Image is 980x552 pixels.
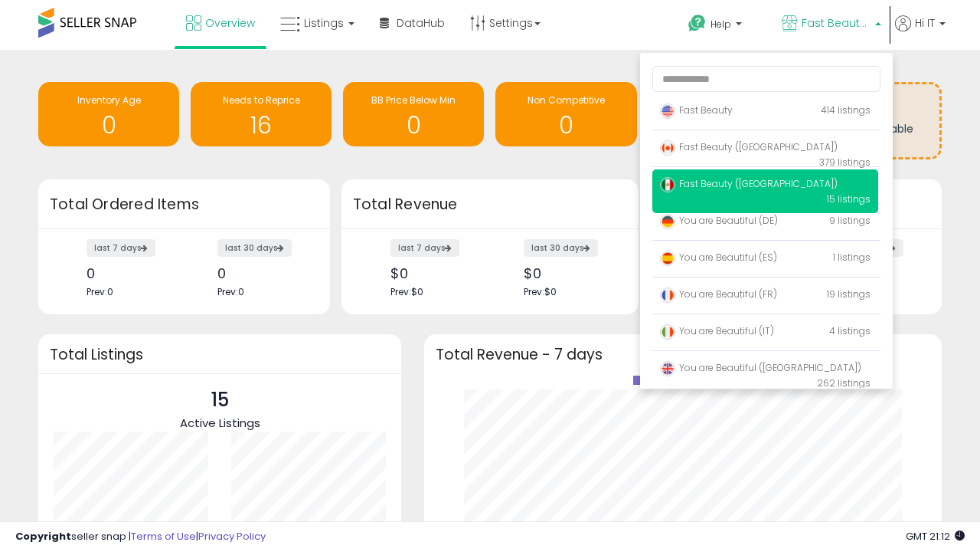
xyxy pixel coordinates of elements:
h1: 0 [503,113,629,138]
span: You are Beautiful (IT) [660,324,774,337]
span: You are Beautiful (DE) [660,214,778,227]
span: Fast Beauty ([GEOGRAPHIC_DATA]) [802,15,871,31]
h3: Total Ordered Items [50,194,318,215]
img: italy.png [660,324,675,340]
span: DataHub [397,15,445,31]
span: 414 listings [821,103,871,117]
span: Hi IT [915,15,935,31]
div: $0 [524,265,612,281]
h1: 0 [46,113,171,138]
img: canada.png [660,140,675,156]
img: usa.png [660,103,675,119]
span: Help [710,18,731,31]
span: Fast Beauty [660,103,733,117]
strong: Copyright [15,529,71,544]
label: last 7 days [87,239,155,257]
span: You are Beautiful (ES) [660,251,777,264]
span: Prev: 0 [87,285,113,298]
a: BB Price Below Min 0 [343,82,484,146]
span: BB Price Below Min [371,94,456,107]
a: Help [676,2,768,50]
span: Listings [304,15,344,31]
span: 2025-09-8 21:12 GMT [906,529,965,544]
label: last 7 days [390,239,459,257]
div: 0 [217,265,303,281]
img: uk.png [660,361,675,376]
img: mexico.png [660,177,675,192]
span: 4 listings [829,324,871,337]
span: You are Beautiful (FR) [660,287,777,301]
h3: Total Revenue [353,194,627,215]
span: You are Beautiful ([GEOGRAPHIC_DATA]) [660,361,861,374]
a: Terms of Use [131,529,196,544]
img: spain.png [660,251,675,266]
a: Hi IT [895,15,946,50]
div: seller snap | | [15,530,266,544]
span: Needs to Reprice [223,94,300,107]
span: Prev: $0 [524,285,557,298]
span: 9 listings [829,214,871,227]
a: Needs to Reprice 16 [191,82,332,146]
span: Inventory Age [77,94,141,107]
span: Prev: 0 [217,285,244,298]
label: last 30 days [524,239,598,257]
a: Privacy Policy [198,529,266,544]
span: 1 listings [833,251,871,264]
img: france.png [660,287,675,303]
p: 15 [180,386,260,415]
span: Fast Beauty ([GEOGRAPHIC_DATA]) [660,140,838,153]
span: Non Competitive [528,94,605,107]
h1: 16 [198,113,324,138]
a: Non Competitive 0 [495,82,636,146]
span: 262 listings [817,376,871,389]
span: Overview [205,15,255,31]
a: Inventory Age 0 [38,82,179,146]
img: germany.png [660,214,675,229]
h3: Total Listings [50,349,390,360]
span: Active Listings [180,415,260,431]
span: 15 listings [827,192,871,205]
span: 379 listings [819,156,871,169]
h3: Total Revenue - 7 days [436,349,930,360]
span: Fast Beauty ([GEOGRAPHIC_DATA]) [660,177,838,190]
i: Get Help [688,14,707,33]
span: 19 listings [827,287,871,301]
label: last 30 days [217,239,292,257]
span: Prev: $0 [390,285,423,298]
div: $0 [390,265,479,281]
h1: 0 [351,113,476,138]
div: 0 [87,265,172,281]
